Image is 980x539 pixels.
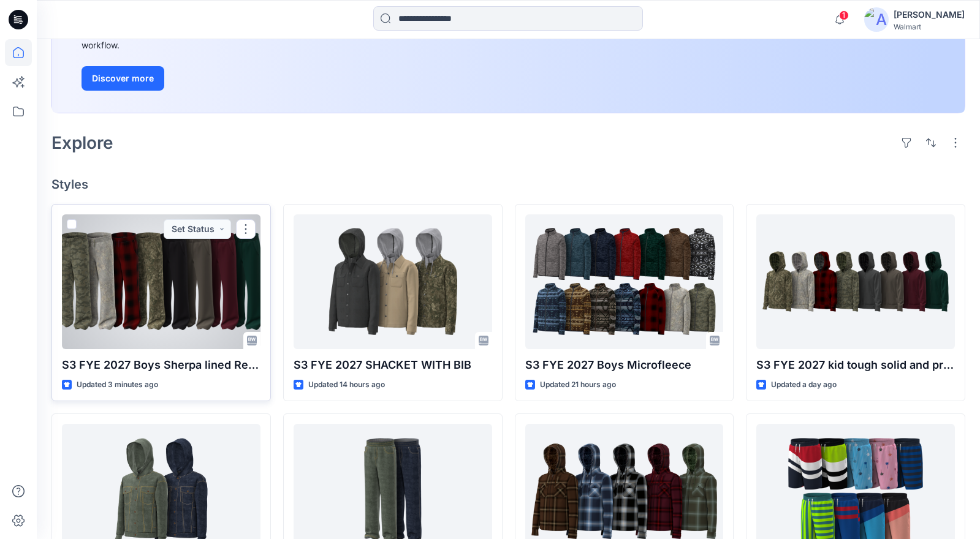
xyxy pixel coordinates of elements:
img: avatar [864,7,889,32]
h4: Styles [51,177,965,192]
div: Walmart [894,22,965,31]
a: Discover more [82,66,357,91]
div: [PERSON_NAME] [894,7,965,22]
a: S3 FYE 2027 SHACKET WITH BIB [294,214,492,349]
h2: Explore [51,133,113,153]
span: 1 [839,10,849,20]
p: S3 FYE 2027 Boys Sherpa lined Relax Fit [62,356,260,374]
button: Discover more [82,66,164,91]
a: S3 FYE 2027 Boys Microfleece [525,214,724,349]
p: S3 FYE 2027 Boys Microfleece [525,356,724,374]
p: S3 FYE 2027 SHACKET WITH BIB [294,356,492,374]
p: S3 FYE 2027 kid tough solid and print [756,356,955,374]
p: Updated 21 hours ago [540,379,616,391]
p: Updated 14 hours ago [308,379,385,391]
a: S3 FYE 2027 Boys Sherpa lined Relax Fit [62,214,260,349]
p: Updated a day ago [771,379,837,391]
p: Updated 3 minutes ago [77,379,158,391]
a: S3 FYE 2027 kid tough solid and print [756,214,955,349]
